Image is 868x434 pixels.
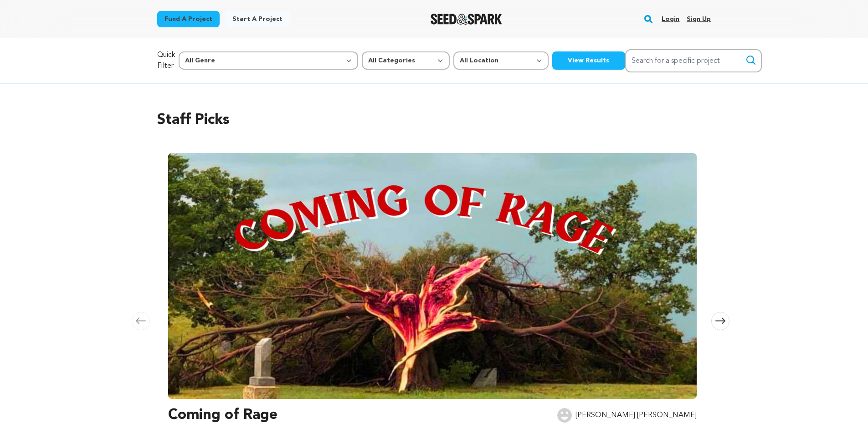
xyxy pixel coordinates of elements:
[225,11,290,27] a: Start a project
[168,404,277,426] h3: Coming of Rage
[662,12,679,26] a: Login
[168,153,697,399] img: Coming of Rage image
[431,14,502,25] a: Seed&Spark Homepage
[552,51,625,70] button: View Results
[575,410,697,421] p: [PERSON_NAME] [PERSON_NAME]
[687,12,711,26] a: Sign up
[157,109,711,131] h2: Staff Picks
[557,408,572,423] img: user.png
[625,49,762,72] input: Search for a specific project
[431,14,502,25] img: Seed&Spark Logo Dark Mode
[157,11,220,27] a: Fund a project
[157,50,175,71] p: Quick Filter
